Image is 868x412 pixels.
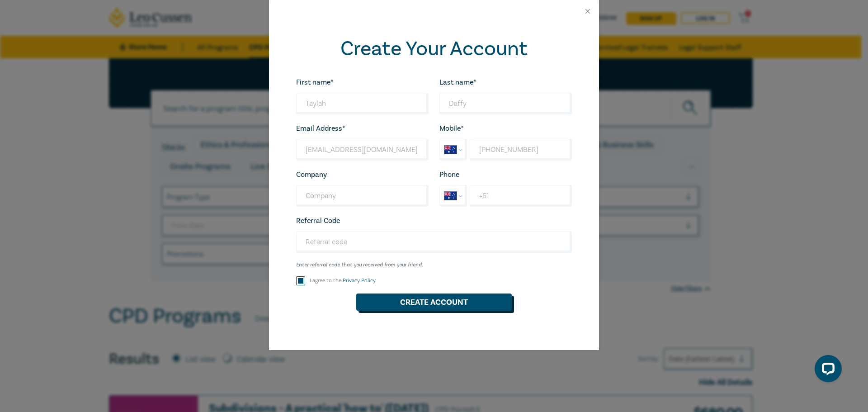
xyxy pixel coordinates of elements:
[296,185,429,207] input: Company
[310,277,376,284] label: I agree to the
[470,139,572,161] input: Enter Mobile number
[584,7,592,15] button: Close
[296,93,429,114] input: First name*
[343,277,376,284] a: Privacy Policy
[439,170,459,179] label: Phone
[807,351,845,389] iframe: LiveChat chat widget
[439,78,476,86] label: Last name*
[296,37,572,61] h2: Create Your Account
[296,217,340,225] label: Referral Code
[296,78,334,86] label: First name*
[296,124,345,133] label: Email Address*
[296,262,572,268] small: Enter referral code that you received from your friend.
[296,170,327,179] label: Company
[470,185,572,207] input: Enter phone number
[356,294,512,311] button: Create Account
[296,139,429,161] input: Your email
[439,93,572,114] input: Last name*
[296,231,572,253] input: Referral code
[439,124,464,133] label: Mobile*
